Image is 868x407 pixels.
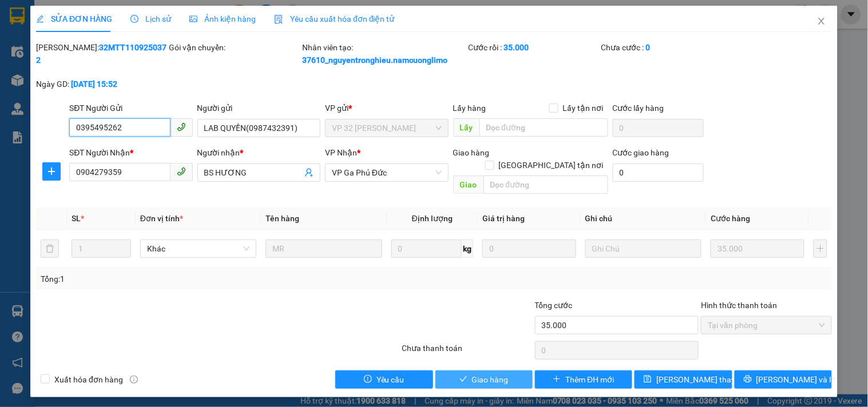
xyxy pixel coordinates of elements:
[613,163,704,182] input: Cước giao hàng
[69,102,192,114] div: SĐT Người Gửi
[71,79,117,89] b: [DATE] 15:52
[462,240,473,258] span: kg
[189,15,197,23] span: picture
[302,55,447,65] b: 37610_nguyentronghieu.namcuonglimo
[41,240,59,258] button: delete
[469,41,599,54] div: Cước rồi :
[601,41,732,54] div: Chưa cước :
[453,175,483,194] span: Giao
[613,103,664,113] label: Cước lấy hàng
[130,376,138,384] span: info-circle
[817,17,826,26] span: close
[41,273,336,285] div: Tổng: 1
[708,317,825,334] span: Tại văn phòng
[453,148,490,157] span: Giao hàng
[613,119,704,137] input: Cước lấy hàng
[656,373,748,386] span: [PERSON_NAME] thay đổi
[265,214,299,223] span: Tên hàng
[325,148,357,157] span: VP Nhận
[36,43,167,65] b: 32MTT1109250372
[483,175,608,194] input: Dọc đường
[581,208,706,230] th: Ghi chú
[177,122,186,131] span: phone
[169,41,300,54] div: Gói vận chuyển:
[735,370,832,389] button: printer[PERSON_NAME] và In
[453,103,486,113] span: Lấy hàng
[412,214,453,223] span: Định lượng
[177,167,186,176] span: phone
[806,6,838,38] button: Close
[814,240,827,258] button: plus
[558,102,608,114] span: Lấy tận nơi
[274,14,395,23] span: Yêu cầu xuất hóa đơn điện tử
[494,159,608,171] span: [GEOGRAPHIC_DATA] tận nơi
[43,167,60,176] span: plus
[36,15,44,23] span: edit
[453,118,479,137] span: Lấy
[646,43,651,52] b: 0
[756,373,837,386] span: [PERSON_NAME] và In
[197,146,320,159] div: Người nhận
[140,214,183,223] span: Đơn vị tính
[701,301,777,310] label: Hình thức thanh toán
[635,370,732,389] button: save[PERSON_NAME] thay đổi
[482,240,576,258] input: 0
[302,41,466,66] div: Nhân viên tạo:
[332,164,441,181] span: VP Ga Phủ Đức
[376,373,405,386] span: Yêu cầu
[364,375,372,384] span: exclamation-circle
[565,373,614,386] span: Thêm ĐH mới
[265,240,382,258] input: VD: Bàn, Ghế
[36,78,167,90] div: Ngày GD:
[147,240,249,257] span: Khác
[36,14,112,23] span: SỬA ĐƠN HÀNG
[69,146,192,159] div: SĐT Người Nhận
[50,373,128,386] span: Xuất hóa đơn hàng
[36,41,167,66] div: [PERSON_NAME]:
[644,375,652,384] span: save
[401,342,533,362] div: Chưa thanh toán
[482,214,525,223] span: Giá trị hàng
[130,14,171,23] span: Lịch sử
[197,102,320,114] div: Người gửi
[325,102,448,114] div: VP gửi
[189,14,256,23] span: Ảnh kiện hàng
[535,301,573,310] span: Tổng cước
[744,375,752,384] span: printer
[42,162,61,181] button: plus
[332,119,441,137] span: VP 32 Mạc Thái Tổ
[479,118,608,137] input: Dọc đường
[472,373,509,386] span: Giao hàng
[335,370,433,389] button: exclamation-circleYêu cầu
[72,214,81,223] span: SL
[535,370,632,389] button: plusThêm ĐH mới
[459,375,467,384] span: check
[585,240,701,258] input: Ghi Chú
[711,240,804,258] input: 0
[711,214,750,223] span: Cước hàng
[553,375,561,384] span: plus
[613,148,669,157] label: Cước giao hàng
[130,15,138,23] span: clock-circle
[274,15,283,24] img: icon
[435,370,533,389] button: checkGiao hàng
[504,43,529,52] b: 35.000
[304,168,314,177] span: user-add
